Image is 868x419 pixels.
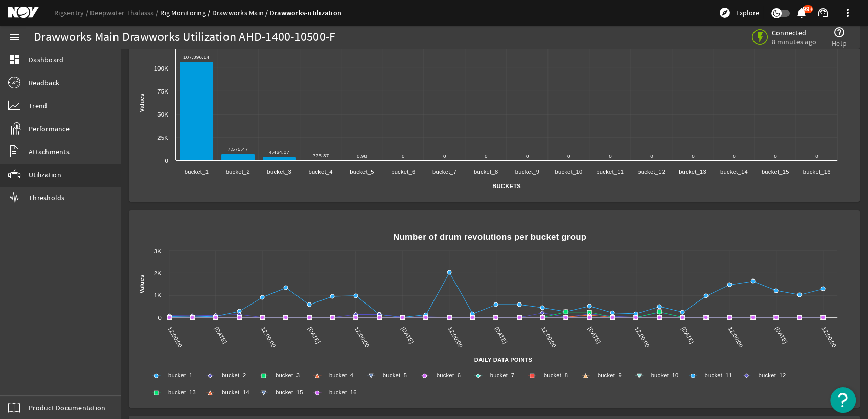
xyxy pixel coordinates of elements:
text: bucket_6 [391,169,415,175]
mat-icon: menu [8,31,20,43]
span: Attachments [29,147,70,157]
text: bucket_10 [555,169,582,175]
span: Explore [736,8,759,18]
text: bucket_12 [637,169,665,175]
text: bucket_13 [168,389,196,395]
text: 12:00:00 [354,325,371,348]
span: Connected [772,28,816,37]
a: Rig Monitoring [160,8,212,17]
svg: Number of revolutions per bucket group [137,12,842,191]
text: 0 [815,153,818,159]
text: 12:00:00 [447,325,464,348]
text: 0 [485,153,488,159]
text: 107,396.14 [183,54,210,60]
text: 0 [402,153,405,159]
text: 100k [154,65,168,72]
text: 0 [650,153,653,159]
text: 0 [158,315,162,321]
text: [DATE] [400,325,415,345]
text: 3k [154,248,162,254]
text: [DATE] [774,325,789,345]
text: Values [139,275,145,294]
div: Drawworks Main Drawworks Utilization AHD-1400-10500-F [34,32,335,42]
span: Product Documentation [29,403,105,413]
text: bucket_2 [222,372,246,378]
text: 12:00:00 [820,325,837,348]
text: 0 [692,153,695,159]
text: bucket_11 [704,372,732,378]
text: bucket_3 [267,169,291,175]
span: Utilization [29,170,61,180]
text: bucket_4 [308,169,332,175]
text: [DATE] [680,325,695,345]
mat-icon: explore [719,7,731,19]
text: bucket_2 [226,169,250,175]
svg: Number of drum revolutions per bucket group [137,218,842,397]
text: bucket_10 [651,372,679,378]
a: Drawworks-utilization [270,8,341,18]
text: 75k [157,88,168,95]
text: 0 [609,153,612,159]
text: bucket_16 [329,389,357,395]
text: Buckets [492,182,521,189]
text: bucket_1 [168,372,192,378]
text: [DATE] [307,325,322,345]
text: bucket_8 [474,169,498,175]
span: Trend [29,101,47,111]
text: 0 [774,153,777,159]
button: Explore [715,5,763,21]
text: 7,575.47 [227,146,248,152]
text: bucket_7 [490,372,514,378]
text: bucket_7 [432,169,456,175]
text: Values [139,94,145,112]
mat-icon: support_agent [817,7,829,19]
span: Thresholds [29,193,65,203]
text: 25k [157,135,168,141]
text: 12:00:00 [260,325,277,348]
text: Number of drum revolutions per bucket group [393,232,586,242]
text: 2k [154,270,162,276]
text: [DATE] [587,325,602,345]
text: 1k [154,292,162,298]
text: bucket_14 [720,169,748,175]
text: Daily Data Points [474,357,533,363]
text: bucket_15 [762,169,789,175]
button: more_vert [835,1,860,25]
text: 0 [443,153,446,159]
text: bucket_1 [185,169,209,175]
span: 8 minutes ago [772,37,816,46]
text: 12:00:00 [540,325,557,348]
span: Readback [29,78,59,88]
button: Open Resource Center [830,387,856,413]
span: Dashboard [29,55,63,65]
button: 99+ [796,8,807,18]
text: bucket_16 [803,169,831,175]
text: 50k [157,111,168,118]
text: bucket_8 [544,372,568,378]
text: 0 [567,153,570,159]
mat-icon: notifications [795,7,808,19]
a: Rigsentry [54,8,90,17]
text: bucket_4 [329,372,353,378]
text: 0 [165,158,168,164]
a: Drawworks Main [212,8,270,17]
text: 0 [733,153,736,159]
mat-icon: dashboard [8,54,20,66]
text: bucket_12 [758,372,786,378]
text: bucket_11 [596,169,624,175]
text: 4,464.07 [269,149,289,155]
text: 12:00:00 [727,325,744,348]
text: 775.37 [313,153,329,158]
mat-icon: help_outline [833,26,846,38]
text: bucket_13 [679,169,706,175]
text: 0 [526,153,529,159]
span: Performance [29,124,70,134]
text: bucket_3 [276,372,300,378]
text: bucket_5 [350,169,374,175]
text: 0.98 [357,153,367,159]
a: Deepwater Thalassa [90,8,160,17]
text: bucket_14 [222,389,249,395]
text: bucket_5 [383,372,407,378]
text: 12:00:00 [634,325,651,348]
text: [DATE] [494,325,509,345]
